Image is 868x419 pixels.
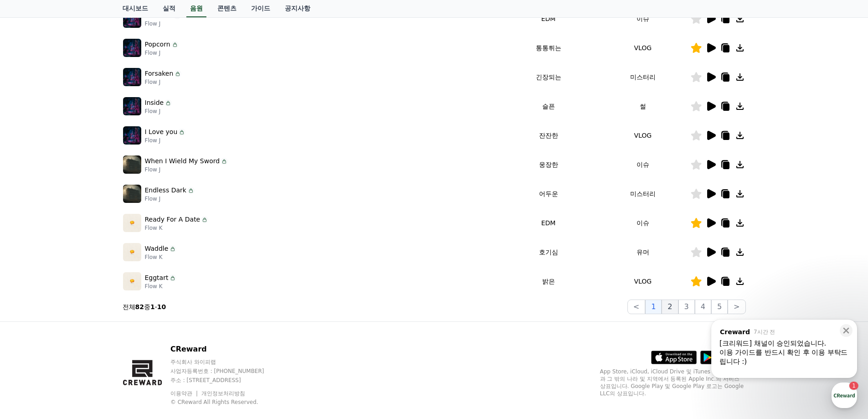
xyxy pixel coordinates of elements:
td: EDM [501,208,596,238]
strong: 1 [150,303,155,310]
p: 주소 : [STREET_ADDRESS] [170,377,282,384]
img: music [123,126,141,145]
img: music [123,39,141,57]
img: music [123,243,141,261]
button: 4 [695,300,711,314]
strong: 82 [135,303,144,310]
button: 1 [645,300,662,314]
p: 전체 중 - [123,302,166,311]
p: Flow J [145,166,228,173]
span: 대화 [83,303,94,310]
span: 1 [92,289,96,296]
p: Endless Dark [145,186,186,195]
button: < [627,300,645,314]
p: When I Wield My Sword [145,156,220,166]
p: Flow J [145,137,186,144]
p: Popcorn [145,40,170,49]
p: Flow J [145,195,195,202]
p: Flow K [145,224,209,232]
p: Forsaken [145,69,174,78]
td: 어두운 [501,179,596,208]
span: 설정 [141,303,152,310]
p: 사업자등록번호 : [PHONE_NUMBER] [170,367,282,375]
td: VLOG [596,33,690,62]
p: Eggtart [145,273,169,283]
img: music [123,155,141,174]
img: music [123,272,141,290]
p: Flow J [145,108,172,115]
td: 이슈 [596,4,690,33]
p: Inside [145,98,164,108]
img: music [123,68,141,86]
td: 이슈 [596,150,690,179]
button: > [728,300,745,314]
img: music [123,10,141,28]
td: 웅장한 [501,150,596,179]
p: © CReward All Rights Reserved. [170,398,282,406]
p: CReward [170,344,282,355]
img: music [123,185,141,203]
td: 잔잔한 [501,121,596,150]
td: 호기심 [501,238,596,267]
a: 1대화 [60,289,118,312]
p: Flow J [145,78,182,86]
td: EDM [501,4,596,33]
p: 주식회사 와이피랩 [170,358,282,366]
td: 슬픈 [501,92,596,121]
strong: 10 [157,303,166,310]
p: Flow K [145,283,177,290]
p: Flow J [145,49,179,57]
td: 미스터리 [596,62,690,92]
p: Flow J [145,20,181,27]
a: 이용약관 [170,390,199,397]
td: 썰 [596,92,690,121]
button: 5 [711,300,728,314]
a: 개인정보처리방침 [201,390,245,397]
td: 통통튀는 [501,33,596,62]
span: 홈 [29,303,34,310]
button: 2 [662,300,678,314]
img: music [123,97,141,115]
td: VLOG [596,121,690,150]
button: 3 [678,300,695,314]
td: 이슈 [596,208,690,238]
img: music [123,214,141,232]
p: Ready For A Date [145,215,200,224]
td: 밝은 [501,267,596,296]
p: Flow K [145,253,177,261]
p: App Store, iCloud, iCloud Drive 및 iTunes Store는 미국과 그 밖의 나라 및 지역에서 등록된 Apple Inc.의 서비스 상표입니다. Goo... [600,368,746,397]
p: Waddle [145,244,169,253]
p: I Love you [145,127,178,137]
a: 홈 [3,289,60,312]
td: 긴장되는 [501,62,596,92]
td: 미스터리 [596,179,690,208]
td: 유머 [596,238,690,267]
a: 설정 [118,289,175,312]
td: VLOG [596,267,690,296]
